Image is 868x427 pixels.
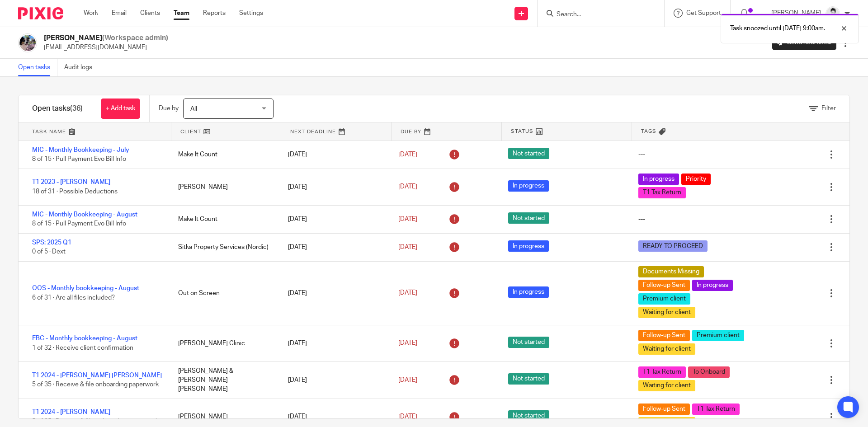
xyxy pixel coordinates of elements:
span: Status [511,127,533,135]
div: [PERSON_NAME] [169,408,279,426]
a: T1 2024 - [PERSON_NAME] [PERSON_NAME] [32,372,162,379]
span: Premium client [692,330,744,341]
span: Waiting for client [638,307,695,318]
a: Team [174,9,189,18]
span: Follow-up Sent [638,280,690,291]
div: Make It Count [169,210,279,228]
p: Due by [159,104,179,113]
span: READY TO PROCEED [638,240,708,252]
a: T1 2024 - [PERSON_NAME] [32,409,110,415]
span: [DATE] [398,151,417,158]
span: Not started [508,212,549,224]
div: [DATE] [279,371,389,389]
div: [DATE] [279,178,389,196]
a: MIC - Monthly Bookkeeping - August [32,211,137,218]
span: All [190,106,197,112]
span: Waiting for client [638,343,695,355]
a: T1 2023 - [PERSON_NAME] [32,179,110,185]
span: T1 Tax Return [638,187,686,198]
div: [DATE] [279,408,389,426]
a: EBC - Monthly bookkeeping - August [32,335,137,342]
div: [PERSON_NAME] Clinic [169,334,279,352]
div: [DATE] [279,210,389,228]
span: Not started [508,373,549,385]
span: [DATE] [398,340,417,346]
a: Clients [140,9,160,18]
span: [DATE] [398,244,417,250]
span: Not started [508,148,549,159]
span: 5 of 35 · Receive & file onboarding paperwork [32,381,159,388]
span: [DATE] [398,290,417,296]
a: Open tasks [18,59,57,76]
span: To Onboard [688,366,730,378]
div: Out on Screen [169,284,279,302]
span: In progress [638,174,679,185]
span: T1 Tax Return [638,366,686,378]
span: 8 of 15 · Pull Payment Evo Bill Info [32,221,126,227]
span: In progress [508,240,549,252]
div: Sitka Property Services (Nordic) [169,238,279,256]
a: OOS - Monthly bookkeeping - August [32,285,139,291]
img: Pixie [18,7,63,19]
span: 6 of 31 · Are all files included? [32,295,115,301]
span: 8 of 15 · Pull Payment Evo Bill Info [32,156,126,163]
span: Follow-up Sent [638,330,690,341]
a: SPS: 2025 Q1 [32,239,71,246]
span: 0 of 5 · Dext [32,249,66,255]
span: Waiting for client [638,380,695,391]
span: Follow-up Sent [638,404,690,415]
span: Not started [508,410,549,422]
span: [DATE] [398,377,417,383]
img: Screen%20Shot%202020-06-25%20at%209.49.30%20AM.png [18,33,37,52]
div: [DATE] [279,284,389,302]
p: Task snoozed until [DATE] 9:00am. [730,24,825,33]
span: In progress [508,286,549,298]
a: Reports [203,9,226,18]
span: T1 Tax Return [692,404,740,415]
span: [DATE] [398,184,417,190]
div: [DATE] [279,145,389,164]
span: Tags [641,127,656,135]
span: 5 of 35 · Receive & file onboarding paperwork [32,418,159,425]
div: [DATE] [279,334,389,352]
a: Settings [239,9,263,18]
span: [DATE] [398,413,417,420]
span: (Workspace admin) [102,34,168,42]
a: + Add task [101,99,140,119]
span: Filter [821,105,836,112]
a: Audit logs [64,59,99,76]
div: [PERSON_NAME] & [PERSON_NAME] [PERSON_NAME] [169,362,279,399]
span: [DATE] [398,216,417,222]
span: (36) [70,105,83,112]
span: 18 of 31 · Possible Deductions [32,188,118,195]
span: 1 of 32 · Receive client confirmation [32,345,133,351]
div: --- [638,150,645,159]
div: [PERSON_NAME] [169,178,279,196]
a: Email [112,9,127,18]
span: In progress [508,180,549,192]
a: Work [84,9,98,18]
div: --- [638,215,645,224]
span: Priority [681,174,711,185]
span: In progress [692,280,733,291]
span: Not started [508,337,549,348]
h1: Open tasks [32,104,83,113]
h2: [PERSON_NAME] [44,33,168,43]
span: Premium client [638,293,690,305]
div: [DATE] [279,238,389,256]
div: Make It Count [169,145,279,164]
span: Documents Missing [638,266,704,277]
img: squarehead.jpg [826,6,840,21]
p: [EMAIL_ADDRESS][DOMAIN_NAME] [44,43,168,52]
a: MIC - Monthly Bookkeeping - July [32,147,129,153]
